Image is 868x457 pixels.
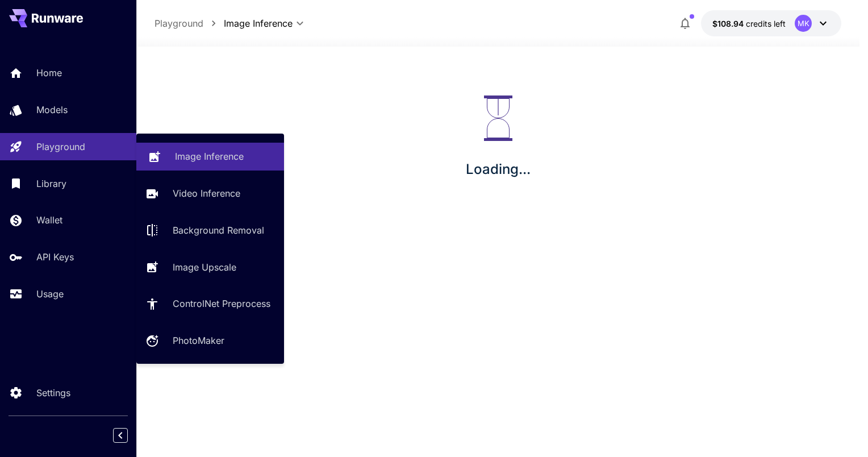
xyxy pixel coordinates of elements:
[795,15,812,32] div: MK
[36,66,62,80] p: Home
[173,223,264,237] p: Background Removal
[113,428,128,443] button: Collapse sidebar
[155,16,203,30] p: Playground
[36,250,74,264] p: API Keys
[136,180,284,207] a: Video Inference
[136,217,284,244] a: Background Removal
[746,19,786,28] span: credits left
[701,10,841,36] button: $108.93608
[173,297,270,310] p: ControlNet Preprocess
[122,425,136,446] div: Collapse sidebar
[36,287,64,301] p: Usage
[36,177,66,190] p: Library
[155,16,224,30] nav: breadcrumb
[36,140,85,153] p: Playground
[712,18,786,30] div: $108.93608
[173,334,224,347] p: PhotoMaker
[173,260,236,274] p: Image Upscale
[136,290,284,318] a: ControlNet Preprocess
[136,253,284,281] a: Image Upscale
[36,213,62,227] p: Wallet
[173,186,240,200] p: Video Inference
[36,103,68,117] p: Models
[136,327,284,355] a: PhotoMaker
[712,19,746,28] span: $108.94
[136,143,284,171] a: Image Inference
[36,386,70,400] p: Settings
[175,149,244,163] p: Image Inference
[224,16,293,30] span: Image Inference
[466,159,531,180] p: Loading...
